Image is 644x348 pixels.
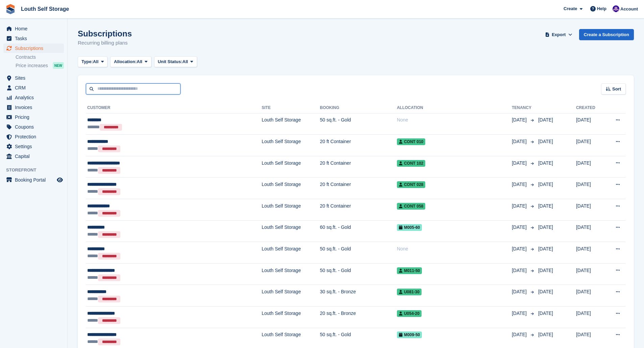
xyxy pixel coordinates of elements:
[538,332,553,337] span: [DATE]
[262,263,320,285] td: Louth Self Storage
[262,306,320,328] td: Louth Self Storage
[3,34,64,43] a: menu
[397,116,512,124] div: None
[3,93,64,102] a: menu
[3,142,64,151] a: menu
[137,58,142,65] span: All
[320,156,397,178] td: 20 ft Container
[110,56,151,68] button: Allocation: All
[183,58,188,65] span: All
[78,29,132,38] h1: Subscriptions
[576,178,605,199] td: [DATE]
[512,160,528,167] span: [DATE]
[16,62,48,69] span: Price increases
[512,288,528,295] span: [DATE]
[538,117,553,123] span: [DATE]
[3,73,64,83] a: menu
[397,160,425,167] span: Cont 102
[512,224,528,231] span: [DATE]
[613,5,619,12] img: Matthew Frith
[3,132,64,141] a: menu
[3,122,64,132] a: menu
[15,93,55,102] span: Analytics
[512,331,528,338] span: [DATE]
[16,54,64,60] a: Contracts
[320,285,397,306] td: 30 sq.ft. - Bronze
[154,56,197,68] button: Unit Status: All
[538,203,553,209] span: [DATE]
[538,246,553,251] span: [DATE]
[320,103,397,113] th: Booking
[3,175,64,185] a: menu
[538,289,553,294] span: [DATE]
[262,103,320,113] th: Site
[93,58,99,65] span: All
[114,58,137,65] span: Allocation:
[320,178,397,199] td: 20 ft Container
[597,5,606,12] span: Help
[576,199,605,221] td: [DATE]
[576,306,605,328] td: [DATE]
[538,160,553,166] span: [DATE]
[5,4,16,14] img: stora-icon-8386f47178a22dfd0bd8f6a31ec36ba5ce8667c1dd55bd0f319d3a0aa187defe.svg
[158,58,183,65] span: Unit Status:
[397,138,425,145] span: Cont 010
[576,135,605,156] td: [DATE]
[15,142,55,151] span: Settings
[512,267,528,274] span: [DATE]
[15,103,55,112] span: Invoices
[15,44,55,53] span: Subscriptions
[262,242,320,264] td: Louth Self Storage
[78,39,132,47] p: Recurring billing plans
[576,113,605,135] td: [DATE]
[15,122,55,132] span: Coupons
[512,245,528,252] span: [DATE]
[81,58,93,65] span: Type:
[3,83,64,92] a: menu
[262,113,320,135] td: Louth Self Storage
[15,73,55,83] span: Sites
[262,135,320,156] td: Louth Self Storage
[320,135,397,156] td: 20 ft Container
[512,181,528,188] span: [DATE]
[15,152,55,161] span: Capital
[15,112,55,122] span: Pricing
[576,103,605,113] th: Created
[576,285,605,306] td: [DATE]
[3,44,64,53] a: menu
[538,311,553,316] span: [DATE]
[320,199,397,221] td: 20 ft Container
[53,62,64,69] div: NEW
[397,310,422,317] span: U054-20
[612,86,621,92] span: Sort
[78,56,108,68] button: Type: All
[576,242,605,264] td: [DATE]
[3,103,64,112] a: menu
[56,176,64,184] a: Preview store
[620,6,638,12] span: Account
[320,242,397,264] td: 50 sq.ft. - Gold
[262,178,320,199] td: Louth Self Storage
[6,167,67,173] span: Storefront
[538,139,553,144] span: [DATE]
[512,203,528,210] span: [DATE]
[18,3,72,15] a: Louth Self Storage
[576,263,605,285] td: [DATE]
[512,103,535,113] th: Tenancy
[320,220,397,242] td: 60 sq.ft. - Gold
[320,263,397,285] td: 50 sq.ft. - Gold
[552,31,566,38] span: Export
[538,268,553,273] span: [DATE]
[538,224,553,230] span: [DATE]
[397,289,422,295] span: U081-30
[397,267,422,274] span: M011-50
[576,220,605,242] td: [DATE]
[397,245,512,252] div: None
[15,34,55,43] span: Tasks
[262,285,320,306] td: Louth Self Storage
[397,203,425,210] span: Cont 058
[86,103,262,113] th: Customer
[3,24,64,33] a: menu
[544,29,574,40] button: Export
[512,116,528,124] span: [DATE]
